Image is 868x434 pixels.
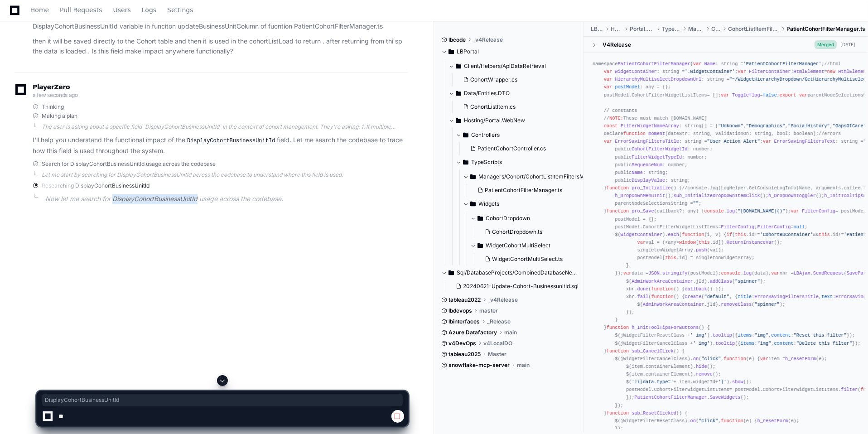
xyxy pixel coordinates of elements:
span: Pull Requests [60,7,102,13]
span: LBPortal [591,25,603,33]
span: Thinking [42,103,64,111]
span: // These must match [DOMAIN_NAME] [604,116,707,121]
span: ErrorSavingFiltersText [774,139,836,144]
span: JSON [648,270,660,276]
span: a few seconds ago [33,92,78,98]
span: CohortListItem.cs [470,103,516,111]
span: TypeScripts [471,159,502,166]
span: done [637,286,649,292]
span: this [735,232,746,237]
span: tooltip [713,333,732,338]
span: new [827,69,835,74]
span: lbdevops [448,307,472,314]
span: var [604,139,612,144]
span: callback [685,286,707,292]
span: "SocialHistory" [788,123,829,129]
span: items [738,333,752,338]
svg: Directory [477,240,483,251]
span: PatientCohortFilterManager [617,61,690,67]
span: Settings [167,7,193,13]
p: I'll help you understand the functional impact of the field. Let me search the codebase to trace ... [33,135,408,156]
span: h_DropDownToggler [768,193,816,198]
span: jId [696,279,704,284]
span: const [604,123,618,129]
span: "Delete this filter" [796,341,852,346]
span: this [665,255,676,260]
span: function [724,356,746,362]
svg: Directory [456,115,461,126]
span: AdminWorkAreaContainer [643,302,704,307]
span: function [651,286,673,292]
svg: Directory [477,213,483,224]
span: Managers [688,25,704,33]
span: i, v [707,232,719,237]
svg: Directory [456,88,461,99]
span: ' img' [690,333,707,338]
span: window [679,240,696,245]
p: Now let me search for DisplayCohortBusinessUnitId usage across the codebase. [45,194,408,204]
span: Name [632,170,643,175]
span: PlayerZero [33,84,70,90]
span: var [604,84,612,90]
span: fail [637,294,649,299]
span: "GapsOfCare" [833,123,866,129]
span: Name [704,61,715,67]
span: jId [707,302,715,307]
span: tooltip [715,341,735,346]
span: PatientCohortFilterManager.ts [786,25,865,33]
span: // constants [604,108,637,113]
span: var [721,92,729,98]
span: function [651,294,673,299]
span: function [607,185,629,191]
span: HtmlElement [794,69,825,74]
span: snowflake-mcp-server [448,362,510,369]
span: DisplayValue [632,178,665,183]
span: pro_Initialize [632,185,670,191]
span: console [704,208,723,214]
span: LBAjax [794,270,810,276]
span: false [763,92,777,98]
span: Client/Helpers/ApiDataRetrieval [464,63,546,70]
button: Managers/Cohort/CohortListItemFiltersManager [463,169,598,184]
span: function [607,208,629,214]
button: CohortDropdown.ts [481,226,593,238]
button: Widgets [463,197,598,211]
span: items [741,341,755,346]
span: function [607,325,629,330]
span: containerElement [646,371,690,377]
span: "Demographics" [746,123,785,129]
button: WidgetCohortMultiSelect.ts [481,253,593,265]
span: Search for DisplayCohortBusinessUnitId usage across the codebase [42,160,216,168]
span: function [623,131,646,136]
span: h_InitToolTipsForButtons [632,325,699,330]
svg: Directory [448,267,454,278]
span: log [727,208,735,214]
span: v4LocalDO [483,340,512,347]
span: SequenceNum [632,162,662,168]
span: content [774,341,794,346]
span: var [760,356,768,362]
span: "img" [754,333,768,338]
span: h_resetForm [785,356,816,362]
span: stringify [662,270,687,276]
span: Cohort [711,25,721,33]
span: "spinner" [735,279,760,284]
span: Home [30,7,49,13]
span: Widgets [478,200,499,207]
svg: Directory [456,61,461,72]
span: Managers/Cohort/CohortListItemFiltersManager [478,173,598,180]
span: SendRequest [813,270,844,276]
div: V4Release [603,41,631,48]
span: text [821,294,833,299]
span: content [771,333,791,338]
span: on [693,356,699,362]
span: containerElement [646,364,690,369]
span: this [819,232,830,237]
span: Researching DisplayCohortBusinessUnitId [42,182,149,189]
svg: Directory [463,157,468,168]
button: PatientCohortFilterManager.ts [474,184,593,197]
button: Data/Entities.DTO [448,86,584,101]
span: log [743,270,752,276]
span: addClass [710,279,732,284]
span: export [780,92,796,98]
